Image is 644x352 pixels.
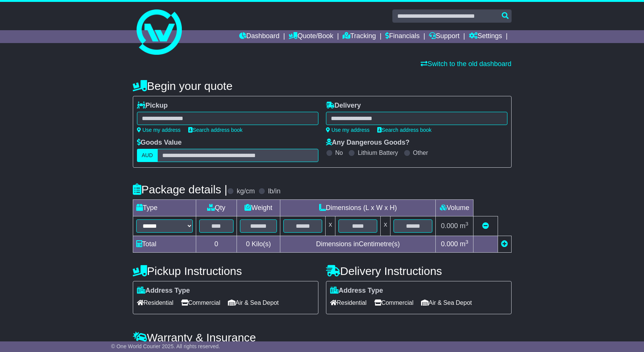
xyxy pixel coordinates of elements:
[133,265,318,277] h4: Pickup Instructions
[268,187,280,196] label: lb/in
[413,149,428,156] label: Other
[237,200,280,216] td: Weight
[358,149,398,156] label: Lithium Battery
[343,30,376,43] a: Tracking
[280,236,436,253] td: Dimensions in Centimetre(s)
[381,216,390,236] td: x
[133,236,196,253] td: Total
[421,60,511,68] a: Switch to the old dashboard
[228,297,279,309] span: Air & Sea Depot
[385,30,420,43] a: Financials
[133,200,196,216] td: Type
[330,287,383,295] label: Address Type
[374,297,413,309] span: Commercial
[111,343,220,349] span: © One World Courier 2025. All rights reserved.
[239,30,280,43] a: Dashboard
[441,240,458,248] span: 0.000
[377,127,432,133] a: Search address book
[326,139,410,147] label: Any Dangerous Goods?
[460,222,469,230] span: m
[137,297,174,309] span: Residential
[188,127,243,133] a: Search address book
[237,187,255,196] label: kg/cm
[330,297,367,309] span: Residential
[326,102,361,110] label: Delivery
[326,216,335,236] td: x
[289,30,333,43] a: Quote/Book
[133,80,512,92] h4: Begin your quote
[237,236,280,253] td: Kilo(s)
[501,240,508,248] a: Add new item
[326,127,370,133] a: Use my address
[429,30,460,43] a: Support
[137,139,182,147] label: Goods Value
[280,200,436,216] td: Dimensions (L x W x H)
[466,239,469,245] sup: 3
[335,149,343,156] label: No
[181,297,220,309] span: Commercial
[133,331,512,344] h4: Warranty & Insurance
[246,240,250,248] span: 0
[196,236,237,253] td: 0
[469,30,502,43] a: Settings
[137,102,168,110] label: Pickup
[137,287,190,295] label: Address Type
[482,222,489,230] a: Remove this item
[137,149,158,162] label: AUD
[436,200,473,216] td: Volume
[326,265,512,277] h4: Delivery Instructions
[196,200,237,216] td: Qty
[421,297,472,309] span: Air & Sea Depot
[441,222,458,230] span: 0.000
[137,127,181,133] a: Use my address
[466,221,469,227] sup: 3
[460,240,469,248] span: m
[133,183,227,196] h4: Package details |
